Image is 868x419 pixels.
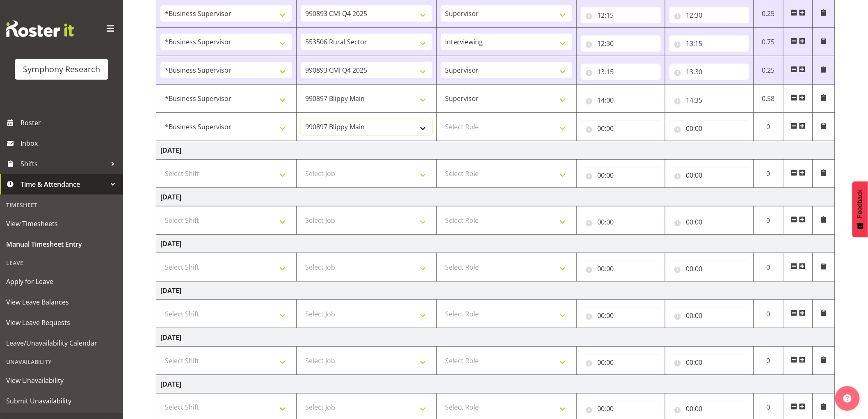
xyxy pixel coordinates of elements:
[581,35,661,52] input: Click to select...
[581,401,661,417] input: Click to select...
[21,178,107,190] span: Time & Attendance
[2,234,121,254] a: Manual Timesheet Entry
[581,120,661,137] input: Click to select...
[669,167,749,183] input: Click to select...
[852,181,868,237] button: Feedback - Show survey
[669,7,749,23] input: Click to select...
[2,292,121,312] a: View Leave Balances
[156,188,835,206] td: [DATE]
[669,261,749,277] input: Click to select...
[6,275,117,288] span: Apply for Leave
[21,117,119,129] span: Roster
[669,354,749,371] input: Click to select...
[6,374,117,387] span: View Unavailability
[156,282,835,300] td: [DATE]
[2,197,121,213] div: Timesheet
[754,206,783,235] td: 0
[6,337,117,349] span: Leave/Unavailability Calendar
[754,300,783,328] td: 0
[581,167,661,183] input: Click to select...
[581,92,661,108] input: Click to select...
[2,333,121,353] a: Leave/Unavailability Calendar
[21,137,119,149] span: Inbox
[2,353,121,370] div: Unavailability
[6,238,117,250] span: Manual Timesheet Entry
[2,391,121,411] a: Submit Unavailability
[754,28,783,56] td: 0.75
[754,56,783,85] td: 0.25
[2,254,121,271] div: Leave
[23,63,100,76] div: Symphony Research
[156,141,835,160] td: [DATE]
[754,253,783,282] td: 0
[669,401,749,417] input: Click to select...
[156,235,835,253] td: [DATE]
[581,64,661,80] input: Click to select...
[754,113,783,141] td: 0
[581,214,661,230] input: Click to select...
[21,158,107,170] span: Shifts
[669,35,749,52] input: Click to select...
[581,354,661,371] input: Click to select...
[581,307,661,324] input: Click to select...
[6,395,117,407] span: Submit Unavailability
[2,213,121,234] a: View Timesheets
[754,347,783,375] td: 0
[6,296,117,308] span: View Leave Balances
[754,85,783,113] td: 0.58
[6,21,74,37] img: Rosterit website logo
[669,120,749,137] input: Click to select...
[754,160,783,188] td: 0
[2,370,121,391] a: View Unavailability
[2,312,121,333] a: View Leave Requests
[2,271,121,292] a: Apply for Leave
[857,190,864,218] span: Feedback
[6,316,117,329] span: View Leave Requests
[669,92,749,108] input: Click to select...
[669,214,749,230] input: Click to select...
[669,64,749,80] input: Click to select...
[581,7,661,23] input: Click to select...
[843,394,852,403] img: help-xxl-2.png
[156,328,835,347] td: [DATE]
[6,218,117,230] span: View Timesheets
[156,375,835,394] td: [DATE]
[669,307,749,324] input: Click to select...
[581,261,661,277] input: Click to select...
